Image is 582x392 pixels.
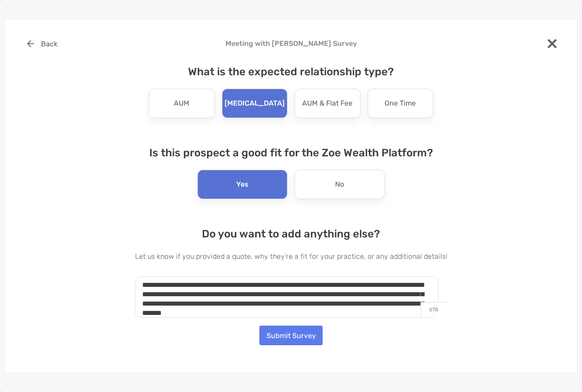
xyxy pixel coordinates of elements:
p: AUM & Flat Fee [302,96,352,110]
p: One Time [385,96,416,110]
img: button icon [27,40,34,47]
p: Yes [236,177,249,192]
button: Submit Survey [259,326,323,345]
p: 678 [421,302,447,317]
h4: Meeting with [PERSON_NAME] Survey [20,39,562,48]
p: [MEDICAL_DATA] [225,96,285,110]
p: No [335,177,344,192]
p: AUM [174,96,189,110]
h4: Is this prospect a good fit for the Zoe Wealth Platform? [135,147,447,159]
button: Back [20,34,64,53]
img: close modal [548,39,557,48]
p: Let us know if you provided a quote, why they're a fit for your practice, or any additional details! [135,251,447,262]
h4: Do you want to add anything else? [135,228,447,240]
h4: What is the expected relationship type? [135,65,447,78]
